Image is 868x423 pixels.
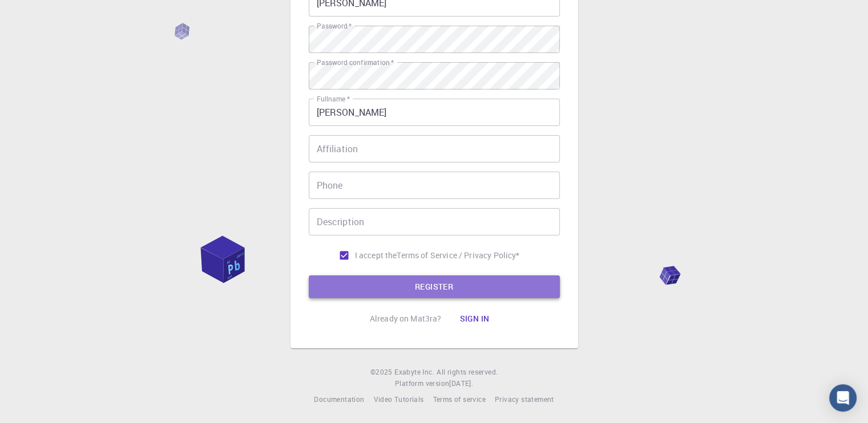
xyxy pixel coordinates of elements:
[317,21,352,31] label: Password
[433,394,485,404] span: Terms of service
[309,275,560,298] button: REGISTER
[449,378,473,389] a: [DATE].
[433,394,485,405] a: Terms of service
[370,313,442,324] p: Already on Mat3ra?
[397,250,519,261] p: Terms of Service / Privacy Policy *
[450,307,498,330] button: Sign in
[394,367,434,376] span: Exabyte Inc.
[495,394,554,405] a: Privacy statement
[314,394,364,405] a: Documentation
[373,394,423,404] span: Video Tutorials
[370,367,394,378] span: © 2025
[317,58,394,67] label: Password confirmation
[449,379,473,388] span: [DATE] .
[373,394,423,405] a: Video Tutorials
[317,94,350,104] label: Fullname
[397,250,519,261] a: Terms of Service / Privacy Policy*
[495,394,554,404] span: Privacy statement
[829,384,857,412] div: Open Intercom Messenger
[355,250,397,261] span: I accept the
[314,394,364,404] span: Documentation
[395,378,449,389] span: Platform version
[394,367,434,378] a: Exabyte Inc.
[437,367,498,378] span: All rights reserved.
